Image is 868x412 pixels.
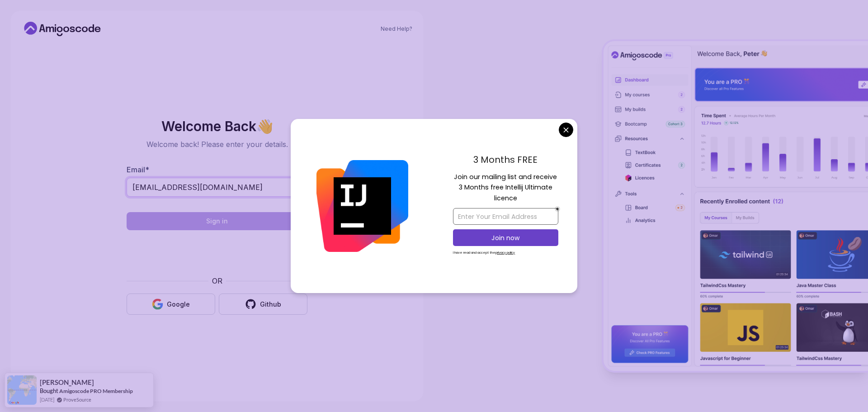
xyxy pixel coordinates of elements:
img: provesource social proof notification image [7,375,37,405]
span: 👋 [256,119,273,133]
a: Home link [22,22,103,36]
span: [PERSON_NAME] [40,379,94,386]
div: Google [167,300,190,309]
p: OR [212,275,222,286]
a: ProveSource [63,396,91,403]
button: Sign in [127,212,307,230]
input: Enter your email [127,178,307,197]
iframe: Widget containing checkbox for hCaptcha security challenge [149,236,285,270]
div: Github [260,300,281,309]
h2: Welcome Back [127,119,307,133]
button: Github [219,294,307,315]
button: Google [127,294,215,315]
span: Bought [40,387,58,394]
a: Need Help? [381,25,412,33]
div: Sign in [206,217,228,226]
p: Welcome back! Please enter your details. [127,139,307,150]
label: Email * [127,165,149,174]
img: Amigoscode Dashboard [604,41,868,371]
span: [DATE] [40,396,54,403]
a: Amigoscode PRO Membership [59,388,133,394]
